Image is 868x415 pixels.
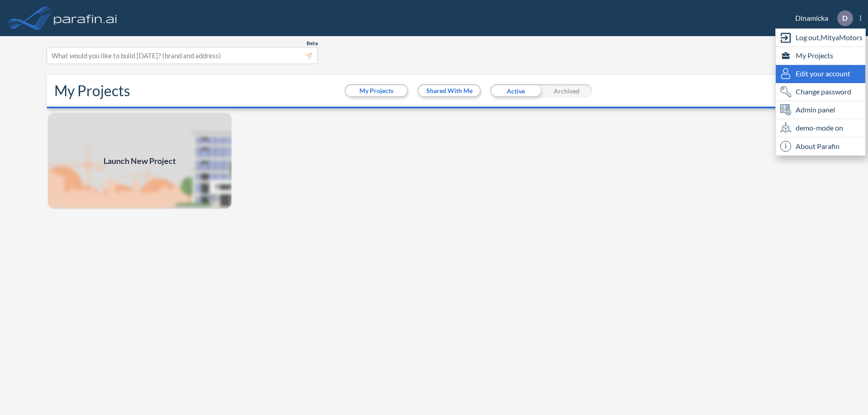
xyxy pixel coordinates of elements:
[796,122,843,133] span: demo-mode on
[796,86,851,97] span: Change password
[796,141,840,152] span: About Parafin
[419,85,480,96] button: Shared With Me
[796,68,850,79] span: Edit your account
[776,83,865,101] div: Change password
[47,112,232,210] img: add
[776,65,865,83] div: Edit user
[776,137,865,155] div: About Parafin
[776,47,865,65] div: My Projects
[796,50,833,61] span: My Projects
[104,155,176,167] span: Launch New Project
[54,82,130,99] h2: My Projects
[47,112,232,210] a: Launch New Project
[796,104,835,115] span: Admin panel
[346,85,407,96] button: My Projects
[776,29,865,47] div: Log out
[842,14,848,22] p: D
[796,32,863,43] span: Log out, MityaMotors
[52,9,119,27] img: logo
[776,101,865,119] div: Admin panel
[780,141,791,152] span: i
[307,40,318,47] span: Beta
[490,84,541,98] div: Active
[776,119,865,137] div: demo-mode on
[782,10,861,26] div: Dinamicka
[541,84,592,98] div: Archived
